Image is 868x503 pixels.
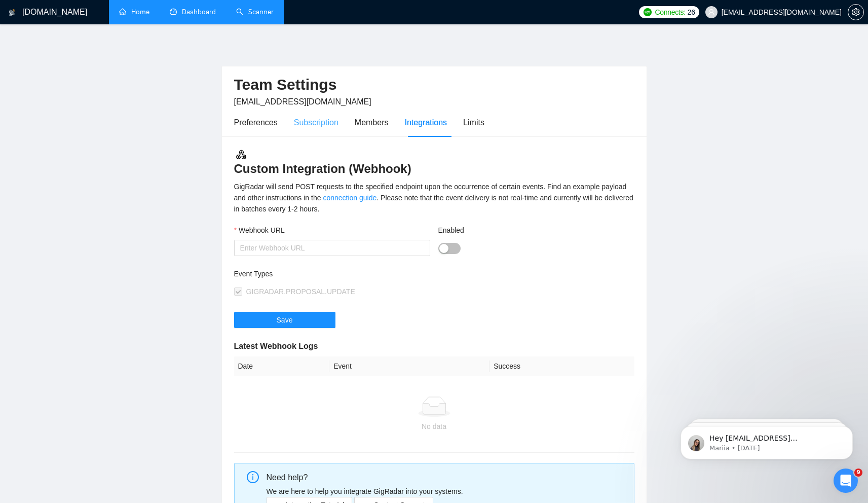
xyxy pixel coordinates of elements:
img: upwork-logo.png [644,8,652,16]
button: setting [848,4,864,20]
span: Connects: [655,7,685,18]
h2: Team Settings [234,75,634,95]
a: setting [848,8,864,16]
div: No data [238,421,630,432]
th: Event [329,356,489,376]
label: Event Types [234,268,273,279]
p: We are here to help you integrate GigRadar into your systems. [267,486,626,497]
span: info-circle [247,471,259,483]
span: setting [848,8,863,16]
span: GIGRADAR.PROPOSAL.UPDATE [246,288,355,296]
span: Hey [EMAIL_ADDRESS][DOMAIN_NAME], Looks like your Upwork agency Ralabs: Behind Every Successful C... [44,29,172,189]
a: homeHome [119,8,149,16]
th: Success [489,356,634,376]
p: Message from Mariia, sent 1w ago [44,39,175,48]
label: Webhook URL [234,225,285,236]
input: Webhook URL [234,240,430,256]
span: 26 [688,7,695,18]
a: connection guide [323,194,376,202]
button: Save [234,312,335,328]
a: searchScanner [236,8,274,16]
iframe: Intercom live chat [834,469,858,493]
span: user [708,9,715,16]
span: [EMAIL_ADDRESS][DOMAIN_NAME] [234,97,371,106]
th: Date [234,356,330,376]
img: logo [9,5,16,21]
div: Members [355,116,389,129]
h5: Latest Webhook Logs [234,340,634,352]
span: Need help? [267,473,308,482]
div: Preferences [234,116,278,129]
div: Subscription [294,116,338,129]
img: webhook.3a52c8ec.svg [235,149,247,161]
label: Enabled [438,225,464,236]
a: dashboardDashboard [170,8,216,16]
span: Save [277,314,293,326]
div: GigRadar will send POST requests to the specified endpoint upon the occurrence of certain events.... [234,181,634,214]
span: 9 [854,469,862,477]
div: Integrations [405,116,447,129]
div: Limits [463,116,484,129]
iframe: Intercom notifications message [665,405,868,476]
h3: Custom Integration (Webhook) [234,149,634,177]
button: Enabled [438,243,461,254]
